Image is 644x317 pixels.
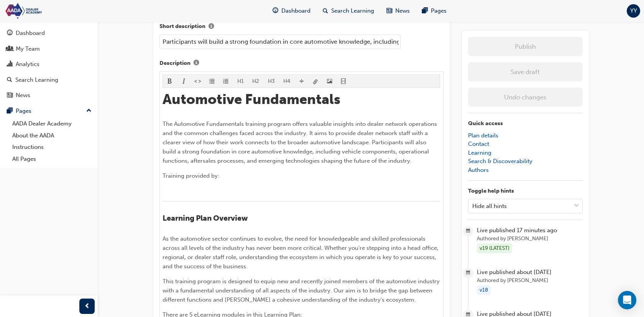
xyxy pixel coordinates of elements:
button: Save draft [468,62,583,81]
label: Short description [159,22,444,32]
span: calendar-icon [466,226,470,236]
button: DashboardMy TeamAnalyticsSearch LearningNews [3,25,95,104]
span: This training program is designed to equip new and recently joined members of the automotive indu... [163,278,441,303]
span: news-icon [7,92,13,99]
div: Search Learning [15,76,58,84]
span: info-icon [209,24,214,30]
button: H1 [233,75,248,88]
a: News [3,88,95,102]
a: Analytics [3,57,95,71]
a: search-iconSearch Learning [317,3,380,19]
span: Search Learning [331,7,374,15]
a: guage-iconDashboard [266,3,317,19]
button: format_ul-icon [205,75,219,88]
span: Automotive Fundamentals [163,91,340,107]
span: guage-icon [273,6,278,16]
span: calendar-icon [466,268,470,278]
span: search-icon [7,77,12,84]
div: Pages [16,107,31,116]
span: YY [630,7,637,15]
p: Toggle help hints [468,187,583,196]
button: YY [627,4,640,18]
button: Short description [205,22,217,32]
a: My Team [3,42,95,56]
button: Pages [3,104,95,118]
div: Analytics [16,60,39,69]
span: image-icon [327,79,332,85]
span: Pages [431,7,447,15]
button: H4 [279,75,295,88]
div: v18 [477,285,491,296]
span: format_italic-icon [181,79,187,85]
span: search-icon [323,6,328,16]
span: Learning Plan Overview [163,214,248,223]
a: About the AADA [9,130,95,142]
div: Open Intercom Messenger [618,291,636,309]
span: pages-icon [422,6,428,16]
span: format_monospace-icon [195,79,200,85]
p: Quick access [468,119,583,128]
span: people-icon [7,46,13,53]
button: format_monospace-icon [191,75,205,88]
button: Description [191,58,202,68]
div: My Team [16,45,40,53]
button: H2 [248,75,264,88]
span: The Automotive Fundamentals training program offers valuable insights into dealer network operati... [163,121,439,164]
a: Plan details [468,132,498,139]
span: Training provided by: [163,172,219,179]
a: All Pages [9,153,95,165]
span: video-icon [341,79,346,85]
button: format_bold-icon [163,75,177,88]
span: guage-icon [7,30,13,37]
span: Dashboard [281,7,310,15]
a: Learning [468,149,491,156]
a: pages-iconPages [416,3,453,19]
span: Live published about [DATE] [477,268,582,277]
img: Trak [4,2,92,20]
a: Search Learning [3,73,95,87]
span: format_ul-icon [209,79,215,85]
a: Contact [468,140,489,147]
div: Dashboard [16,29,45,38]
span: format_ol-icon [223,79,228,85]
span: Authored by [PERSON_NAME] [477,276,582,285]
button: image-icon [323,75,337,88]
button: Undo changes [468,88,583,107]
a: news-iconNews [380,3,416,19]
span: info-icon [194,60,199,67]
span: Live published 17 minutes ago [477,226,582,235]
a: Authors [468,167,489,173]
button: divider-icon [295,75,309,88]
span: pages-icon [7,108,13,115]
button: format_italic-icon [177,75,191,88]
button: link-icon [309,75,323,88]
span: format_bold-icon [167,79,172,85]
a: AADA Dealer Academy [9,118,95,130]
span: link-icon [313,79,318,85]
span: Authored by [PERSON_NAME] [477,234,582,243]
span: news-icon [386,6,392,16]
a: Instructions [9,141,95,153]
button: Publish [468,37,583,56]
span: prev-icon [84,302,90,311]
a: Dashboard [3,26,95,40]
button: format_ol-icon [219,75,233,88]
label: Description [159,58,444,68]
button: video-icon [337,75,351,88]
a: Search & Discoverability [468,158,532,165]
div: News [16,91,30,100]
div: Hide all hints [472,201,507,210]
span: News [395,7,410,15]
span: up-icon [86,106,92,116]
div: v19 (LATEST) [477,243,512,254]
button: H3 [264,75,279,88]
span: down-icon [574,201,579,211]
span: As the automotive sector continues to evolve, the need for knowledgeable and skilled professional... [163,235,440,270]
span: divider-icon [299,79,304,85]
span: chart-icon [7,61,13,68]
